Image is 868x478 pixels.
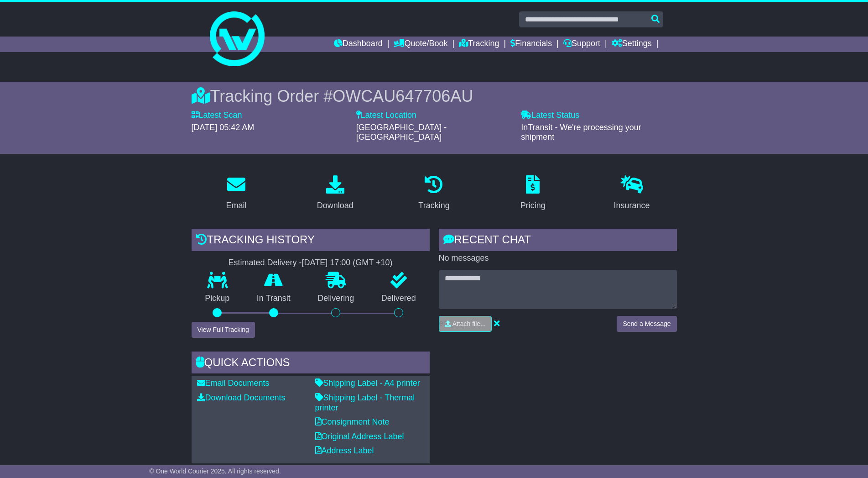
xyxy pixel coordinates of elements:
a: Settings [612,37,652,52]
a: Original Address Label [315,432,404,441]
a: Download Documents [197,393,286,402]
div: Tracking history [192,229,430,253]
div: Tracking [418,200,449,212]
p: Pickup [192,294,244,304]
a: Dashboard [334,37,383,52]
a: Insurance [608,172,656,215]
a: Shipping Label - A4 printer [315,378,420,388]
a: Download [311,172,359,215]
div: Tracking Order # [192,86,677,106]
div: Email [226,200,246,212]
span: © One World Courier 2025. All rights reserved. [149,467,281,475]
p: Delivering [304,294,368,304]
a: Tracking [412,172,455,215]
span: [GEOGRAPHIC_DATA] - [GEOGRAPHIC_DATA] [356,123,447,142]
a: Address Label [315,446,374,455]
a: Financials [510,37,552,52]
a: Tracking [459,37,499,52]
a: Email [220,172,252,215]
p: In Transit [243,294,304,304]
p: No messages [439,253,677,263]
div: Estimated Delivery - [192,258,430,268]
span: InTransit - We're processing your shipment [521,123,641,142]
a: Consignment Note [315,417,390,426]
a: Quote/Book [394,37,447,52]
div: Download [317,200,353,212]
label: Latest Location [356,110,416,121]
div: [DATE] 17:00 (GMT +10) [302,258,393,268]
a: Support [563,37,600,52]
label: Latest Status [521,110,579,121]
button: Send a Message [617,316,676,332]
button: View Full Tracking [192,322,255,338]
div: Quick Actions [192,352,430,376]
span: [DATE] 05:42 AM [192,123,255,132]
span: OWCAU647706AU [333,87,473,105]
a: Shipping Label - Thermal printer [315,393,415,412]
p: Delivered [368,294,430,304]
div: Pricing [520,200,546,212]
a: Pricing [515,172,551,215]
a: Email Documents [197,378,270,388]
div: RECENT CHAT [439,229,677,253]
label: Latest Scan [192,110,242,121]
div: Insurance [614,200,650,212]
